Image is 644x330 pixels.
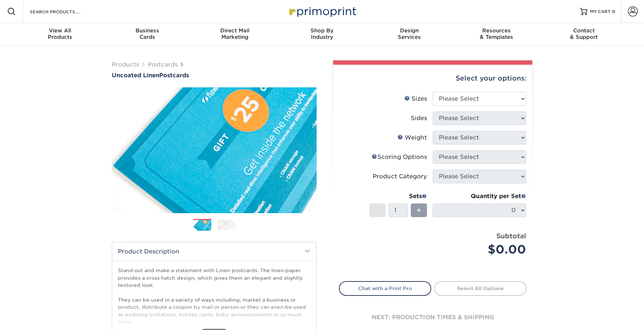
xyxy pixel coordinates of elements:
[453,27,540,40] div: & Templates
[17,23,104,46] a: View AllProducts
[279,27,366,34] span: Shop By
[404,95,427,103] div: Sizes
[453,23,540,46] a: Resources& Templates
[112,61,139,68] a: Products
[17,27,104,34] span: View All
[376,205,379,216] span: -
[373,172,427,181] div: Product Category
[112,72,317,79] a: Uncoated LinenPostcards
[434,281,526,295] a: Select All Options
[433,192,526,201] div: Quantity per Set
[540,27,627,40] div: & Support
[365,27,453,40] div: Services
[112,79,317,221] img: Uncoated Linen 01
[112,242,316,261] h2: Product Description
[365,23,453,46] a: DesignServices
[369,192,427,201] div: Sets
[438,241,526,258] div: $0.00
[339,65,526,92] div: Select your options:
[29,7,99,16] input: SEARCH PRODUCTS.....
[191,27,279,34] span: Direct Mail
[104,23,191,46] a: BusinessCards
[17,27,104,40] div: Products
[112,72,159,79] span: Uncoated Linen
[365,27,453,34] span: Design
[372,153,427,161] div: Scoring Options
[191,27,279,40] div: Marketing
[104,27,191,34] span: Business
[286,4,358,19] img: Primoprint
[112,72,317,79] h1: Postcards
[279,27,366,40] div: Industry
[339,281,431,295] a: Chat with a Print Pro
[496,232,526,240] strong: Subtotal
[540,27,627,34] span: Contact
[417,205,421,216] span: +
[590,9,611,15] span: MY CART
[279,23,366,46] a: Shop ByIndustry
[397,133,427,142] div: Weight
[612,9,615,14] span: 0
[411,114,427,123] div: Sides
[540,23,627,46] a: Contact& Support
[217,219,235,230] img: Postcards 02
[191,23,279,46] a: Direct MailMarketing
[453,27,540,34] span: Resources
[104,27,191,40] div: Cards
[193,219,211,232] img: Postcards 01
[148,61,178,68] a: Postcards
